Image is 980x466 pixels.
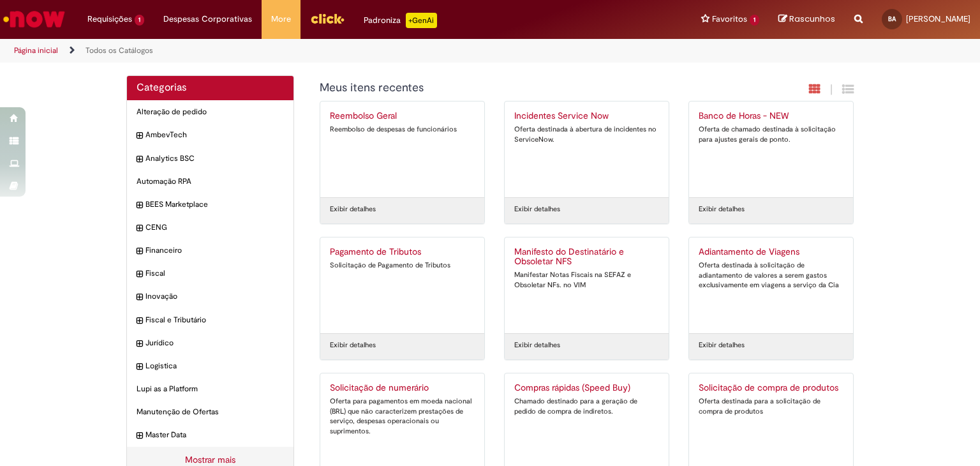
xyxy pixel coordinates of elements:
[330,124,475,135] div: Reembolso de despesas de funcionários
[514,204,560,214] a: Exibir detalhes
[505,237,669,333] a: Manifesto do Destinatário e Obsoletar NFS Manifestar Notas Fiscais na SEFAZ e Obsoletar NFs. no VIM
[364,13,437,28] div: Padroniza
[137,291,142,304] i: expandir categoria Inovação
[514,270,659,290] div: Manifestar Notas Fiscais na SEFAZ e Obsoletar NFs. no VIM
[137,153,142,166] i: expandir categoria Analytics BSC
[127,123,293,147] div: expandir categoria AmbevTech AmbevTech
[514,340,560,350] a: Exibir detalhes
[320,237,484,333] a: Pagamento de Tributos Solicitação de Pagamento de Tributos
[750,15,759,26] span: 1
[699,340,745,350] a: Exibir detalhes
[127,100,293,124] div: Alteração de pedido
[699,260,843,290] div: Oferta destinada à solicitação de adiantamento de valores a serem gastos exclusivamente em viagen...
[514,111,659,121] h2: Incidentes Service Now
[145,291,284,302] span: Inovação
[830,82,833,97] span: |
[712,13,747,26] span: Favoritos
[127,170,293,193] div: Automação RPA
[699,396,843,416] div: Oferta destinada para a solicitação de compra de produtos
[320,82,716,94] h1: {"description":"","title":"Meus itens recentes"} Categoria
[906,13,970,24] span: [PERSON_NAME]
[789,13,835,25] span: Rascunhos
[127,331,293,355] div: expandir categoria Jurídico Jurídico
[127,216,293,239] div: expandir categoria CENG CENG
[137,361,142,373] i: expandir categoria Logistica
[271,13,291,26] span: More
[127,400,293,424] div: Manutenção de Ofertas
[809,83,820,95] i: Exibição em cartão
[137,384,284,395] span: Lupi as a Platform
[137,222,142,235] i: expandir categoria CENG
[888,15,896,23] span: BA
[10,39,644,63] ul: Trilhas de página
[145,268,284,279] span: Fiscal
[137,176,284,187] span: Automação RPA
[514,383,659,393] h2: Compras rápidas (Speed Buy)
[137,130,142,142] i: expandir categoria AmbevTech
[699,383,843,393] h2: Solicitação de compra de produtos
[137,82,284,94] h2: Categorias
[330,247,475,257] h2: Pagamento de Tributos
[137,407,284,417] span: Manutenção de Ofertas
[320,101,484,197] a: Reembolso Geral Reembolso de despesas de funcionários
[330,396,475,437] div: Oferta para pagamentos em moeda nacional (BRL) que não caracterizem prestações de serviço, despes...
[406,13,437,28] p: +GenAi
[514,396,659,416] div: Chamado destinado para a geração de pedido de compra de indiretos.
[699,124,843,144] div: Oferta de chamado destinada à solicitação para ajustes gerais de ponto.
[689,237,853,333] a: Adiantamento de Viagens Oferta destinada à solicitação de adiantamento de valores a serem gastos ...
[14,45,58,56] a: Página inicial
[185,454,235,465] a: Mostrar mais
[330,111,475,121] h2: Reembolso Geral
[145,199,284,210] span: BEES Marketplace
[145,430,284,440] span: Master Data
[127,377,293,401] div: Lupi as a Platform
[330,340,376,350] a: Exibir detalhes
[842,83,854,95] i: Exibição de grade
[137,107,284,117] span: Alteração de pedido
[145,361,284,372] span: Logistica
[330,260,475,271] div: Solicitação de Pagamento de Tributos
[127,193,293,216] div: expandir categoria BEES Marketplace BEES Marketplace
[145,338,284,349] span: Jurídico
[127,354,293,378] div: expandir categoria Logistica Logistica
[514,247,659,267] h2: Manifesto do Destinatário e Obsoletar NFS
[137,268,142,281] i: expandir categoria Fiscal
[137,315,142,327] i: expandir categoria Fiscal e Tributário
[127,262,293,285] div: expandir categoria Fiscal Fiscal
[514,124,659,144] div: Oferta destinada à abertura de incidentes no ServiceNow.
[135,15,144,26] span: 1
[699,204,745,214] a: Exibir detalhes
[699,111,843,121] h2: Banco de Horas - NEW
[137,245,142,258] i: expandir categoria Financeiro
[689,101,853,197] a: Banco de Horas - NEW Oferta de chamado destinada à solicitação para ajustes gerais de ponto.
[330,383,475,393] h2: Solicitação de numerário
[127,147,293,170] div: expandir categoria Analytics BSC Analytics BSC
[127,308,293,332] div: expandir categoria Fiscal e Tributário Fiscal e Tributário
[137,430,142,442] i: expandir categoria Master Data
[145,245,284,256] span: Financeiro
[127,285,293,308] div: expandir categoria Inovação Inovação
[87,13,132,26] span: Requisições
[310,9,345,28] img: click_logo_yellow_360x200.png
[163,13,252,26] span: Despesas Corporativas
[127,423,293,447] div: expandir categoria Master Data Master Data
[127,239,293,262] div: expandir categoria Financeiro Financeiro
[145,130,284,140] span: AmbevTech
[85,45,153,56] a: Todos os Catálogos
[145,315,284,326] span: Fiscal e Tributário
[778,13,835,26] a: Rascunhos
[145,222,284,233] span: CENG
[137,338,142,350] i: expandir categoria Jurídico
[505,101,669,197] a: Incidentes Service Now Oferta destinada à abertura de incidentes no ServiceNow.
[127,100,293,447] ul: Categorias
[330,204,376,214] a: Exibir detalhes
[1,6,67,32] img: ServiceNow
[137,199,142,212] i: expandir categoria BEES Marketplace
[699,247,843,257] h2: Adiantamento de Viagens
[145,153,284,164] span: Analytics BSC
